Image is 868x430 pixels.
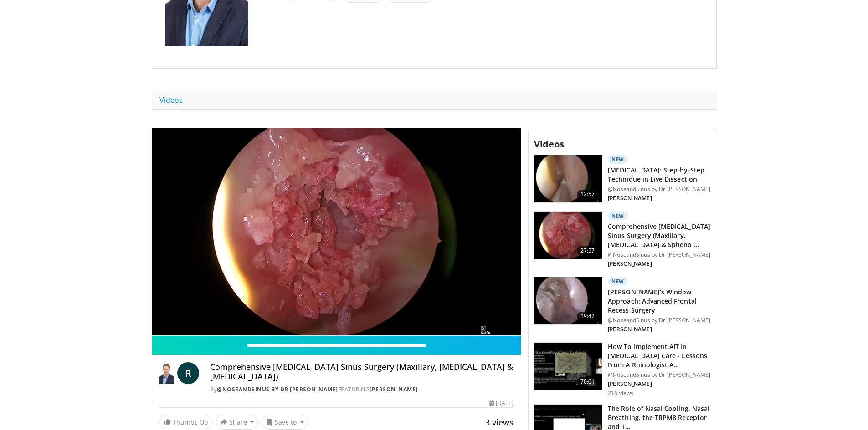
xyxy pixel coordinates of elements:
a: 12:57 New [MEDICAL_DATA]: Step-by-Step Technique in Live Dissection @NoseandSinus by Dr [PERSON_N... [534,155,710,204]
span: Videos [534,138,564,150]
p: [PERSON_NAME] [608,195,710,202]
span: 70:01 [577,377,599,386]
p: [PERSON_NAME] [608,380,710,388]
video-js: Video Player [152,128,521,336]
a: 27:57 New Comprehensive [MEDICAL_DATA] Sinus Surgery (Maxillary, [MEDICAL_DATA] & Sphenoi… @Nosea... [534,211,710,269]
h3: How To Implement AIT In [MEDICAL_DATA] Care - Lessons From A Rhinologist A… [608,342,710,369]
span: 12:57 [577,190,599,199]
div: By FEATURING [210,385,514,394]
a: @NoseandSinus by Dr [PERSON_NAME] [217,385,338,393]
a: Videos [152,91,190,110]
h3: Comprehensive [MEDICAL_DATA] Sinus Surgery (Maxillary, [MEDICAL_DATA] & Sphenoi… [608,222,710,249]
img: 4a7bdb36-3b77-455e-8afd-703c08103d5e.150x105_q85_crop-smart_upscale.jpg [534,277,602,324]
a: Thumbs Up [159,415,212,429]
img: 3d43f09a-5d0c-4774-880e-3909ea54edb9.150x105_q85_crop-smart_upscale.jpg [534,343,602,390]
h3: [MEDICAL_DATA]: Step-by-Step Technique in Live Dissection [608,166,710,184]
p: @NoseandSinus by Dr [PERSON_NAME] [608,251,710,258]
p: 216 views [608,390,633,397]
a: 19:42 New [PERSON_NAME]’s Window Approach: Advanced Frontal Recess Surgery @NoseandSinus by Dr [P... [534,277,710,335]
a: R [177,362,199,384]
img: 878190c0-7dda-4b77-afb3-687f84925e40.150x105_q85_crop-smart_upscale.jpg [534,155,602,202]
span: 27:57 [577,246,599,255]
span: 19:42 [577,312,599,321]
p: @NoseandSinus by Dr [PERSON_NAME] [608,317,710,324]
p: New [608,277,628,286]
p: @NoseandSinus by Dr [PERSON_NAME] [608,371,710,379]
div: [DATE] [489,399,514,407]
p: [PERSON_NAME] [608,260,710,268]
p: New [608,211,628,220]
a: 70:01 How To Implement AIT In [MEDICAL_DATA] Care - Lessons From A Rhinologist A… @NoseandSinus b... [534,342,710,397]
span: 3 views [485,417,514,428]
p: [PERSON_NAME] [608,326,710,333]
h4: Comprehensive [MEDICAL_DATA] Sinus Surgery (Maxillary, [MEDICAL_DATA] & [MEDICAL_DATA]) [210,362,514,382]
img: @NoseandSinus by Dr Richard Harvey [159,362,174,384]
a: [PERSON_NAME] [370,385,418,393]
p: @NoseandSinus by Dr [PERSON_NAME] [608,186,710,193]
button: Share [216,415,258,430]
img: b176c714-9234-40f9-a87a-97bc521c316b.150x105_q85_crop-smart_upscale.jpg [534,212,602,259]
h3: [PERSON_NAME]’s Window Approach: Advanced Frontal Recess Surgery [608,288,710,315]
p: New [608,155,628,164]
button: Save to [262,415,308,430]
